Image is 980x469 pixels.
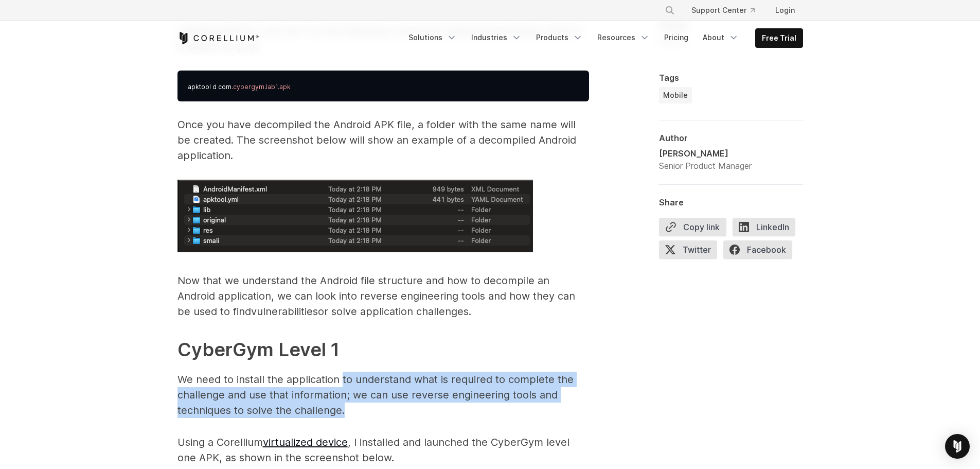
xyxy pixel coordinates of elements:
[659,133,803,143] div: Author
[723,240,792,259] span: Facebook
[659,240,717,259] span: Twitter
[402,28,803,48] div: Navigation Menu
[723,240,798,263] a: Facebook
[659,240,723,263] a: Twitter
[659,218,726,236] button: Copy link
[177,117,589,163] p: Once you have decompiled the Android APK file, a folder with the same name will be created. The s...
[251,305,318,318] xt-mark: vulnerabilities
[663,90,688,100] span: Mobile
[188,83,231,91] span: apktool d com
[658,28,694,47] a: Pricing
[733,218,795,236] span: LinkedIn
[177,435,589,465] p: Using a Corellium , I installed and launched the CyberGym level one APK, as shown in the screensh...
[465,28,528,47] a: Industries
[652,1,803,20] div: Navigation Menu
[659,160,752,172] div: Senior Product Manager
[177,273,589,319] p: Now that we understand the Android file structure and how to decompile an Android application, we...
[177,338,340,361] strong: CyberGym Level 1
[756,29,803,47] a: Free Trial
[767,1,803,20] a: Login
[659,87,692,103] a: Mobile
[177,180,533,252] img: Example of a decompiled android application.
[177,372,589,418] p: We need to install the application to understand what is required to complete the challenge and u...
[402,28,463,47] a: Solutions
[263,436,348,448] a: virtualized device
[530,28,589,47] a: Products
[661,1,679,20] button: Search
[177,32,259,44] a: Corellium Home
[659,147,752,160] div: [PERSON_NAME]
[733,218,801,240] a: LinkedIn
[945,434,970,459] div: Open Intercom Messenger
[697,28,745,47] a: About
[659,197,803,207] div: Share
[231,83,291,91] span: .cybergym.lab1.apk
[591,28,656,47] a: Resources
[683,1,763,20] a: Support Center
[659,73,803,83] div: Tags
